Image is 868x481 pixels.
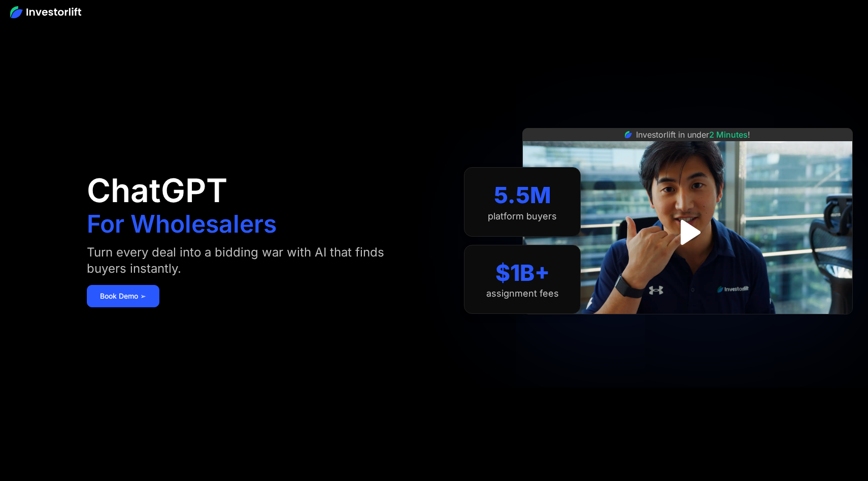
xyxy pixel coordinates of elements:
div: Turn every deal into a bidding war with AI that finds buyers instantly. [87,244,408,277]
div: Investorlift in under ! [636,129,750,141]
span: 2 Minutes [709,130,748,140]
div: $1B+ [495,260,550,286]
a: Book Demo ➢ [87,285,159,307]
a: open lightbox [665,210,710,255]
h1: For Wholesalers [87,212,277,236]
iframe: Customer reviews powered by Trustpilot [612,319,764,332]
div: platform buyers [488,211,557,222]
div: 5.5M [494,182,551,209]
h1: ChatGPT [87,174,227,207]
div: assignment fees [486,288,559,299]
